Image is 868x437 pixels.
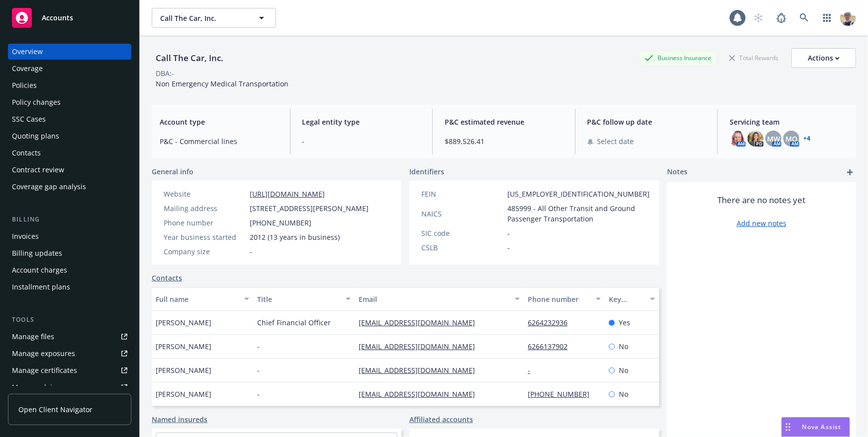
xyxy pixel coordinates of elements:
div: Billing updates [12,245,62,261]
a: Policy changes [8,94,131,110]
span: No [619,389,628,399]
a: Start snowing [749,8,769,28]
a: - [528,365,538,375]
div: Contract review [12,162,64,178]
a: Accounts [8,4,131,32]
span: Select date [597,136,634,146]
div: Policies [12,77,37,93]
div: Website [164,189,246,199]
a: [PHONE_NUMBER] [528,389,597,399]
span: [STREET_ADDRESS][PERSON_NAME] [250,203,369,214]
span: Yes [619,317,630,328]
a: +4 [803,136,810,142]
img: photo [730,131,746,146]
button: Call The Car, Inc. [152,8,276,28]
div: Company size [164,246,246,257]
div: Installment plans [12,279,70,295]
span: Legal entity type [302,117,421,127]
div: Mailing address [164,203,246,214]
span: - [507,242,510,253]
div: FEIN [421,189,503,199]
button: Email [355,287,524,311]
div: Full name [156,294,238,304]
a: [EMAIL_ADDRESS][DOMAIN_NAME] [359,389,483,399]
span: [PERSON_NAME] [156,389,211,399]
span: General info [152,166,193,177]
div: Phone number [528,294,590,304]
a: Contract review [8,162,131,178]
a: Invoices [8,228,131,244]
img: photo [748,131,764,146]
a: Named insureds [152,414,207,425]
a: Overview [8,44,131,60]
a: Manage claims [8,379,131,395]
span: P&C estimated revenue [445,117,563,127]
span: Identifiers [409,166,444,177]
a: 6264232936 [528,318,576,327]
button: Key contact [605,287,659,311]
div: Business Insurance [640,52,716,64]
span: - [302,136,421,146]
div: Policy changes [12,94,61,110]
a: Affiliated accounts [409,414,473,425]
a: add [844,166,856,178]
div: Manage exposures [12,346,75,362]
div: CSLB [421,242,503,253]
a: Manage exposures [8,346,131,362]
div: DBA: - [156,68,174,78]
span: No [619,341,628,352]
span: - [257,341,260,352]
span: 2012 (13 years in business) [250,232,340,242]
a: Report a Bug [772,8,791,28]
a: Coverage gap analysis [8,179,131,195]
a: Contacts [152,273,182,283]
span: Account type [160,117,278,127]
button: Phone number [524,287,605,311]
span: [PERSON_NAME] [156,365,211,375]
div: Coverage gap analysis [12,179,86,195]
span: Call The Car, Inc. [160,13,246,23]
a: Account charges [8,262,131,278]
div: SSC Cases [12,111,46,127]
a: [URL][DOMAIN_NAME] [250,189,325,199]
a: Billing updates [8,245,131,261]
div: Invoices [12,228,39,244]
div: Manage certificates [12,363,77,378]
div: Year business started [164,232,246,242]
span: P&C follow up date [587,117,706,127]
div: Overview [12,44,43,60]
span: [PERSON_NAME] [156,317,211,328]
span: Servicing team [730,117,848,127]
span: $889,526.41 [445,136,563,146]
div: Title [257,294,340,304]
div: Total Rewards [724,52,783,64]
a: [EMAIL_ADDRESS][DOMAIN_NAME] [359,342,483,351]
span: 485999 - All Other Transit and Ground Passenger Transportation [507,203,650,224]
button: Actions [791,48,856,68]
div: Actions [808,49,840,68]
span: [PERSON_NAME] [156,341,211,352]
span: No [619,365,628,375]
a: Policies [8,77,131,93]
div: NAICS [421,209,503,219]
a: Manage files [8,329,131,345]
div: Drag to move [782,418,794,437]
div: Key contact [609,294,644,304]
div: Contacts [12,145,41,161]
span: Non Emergency Medical Transportation [156,79,289,88]
div: Phone number [164,218,246,228]
div: Call The Car, Inc. [152,52,227,65]
span: P&C - Commercial lines [160,136,278,146]
a: [EMAIL_ADDRESS][DOMAIN_NAME] [359,318,483,327]
a: Manage certificates [8,363,131,378]
span: Open Client Navigator [18,404,93,415]
div: Account charges [12,262,67,278]
div: Manage files [12,329,54,345]
span: Notes [667,166,687,178]
span: - [257,365,260,375]
a: Switch app [817,8,837,28]
div: Tools [8,315,131,325]
span: - [250,246,252,257]
span: There are no notes yet [718,194,806,206]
